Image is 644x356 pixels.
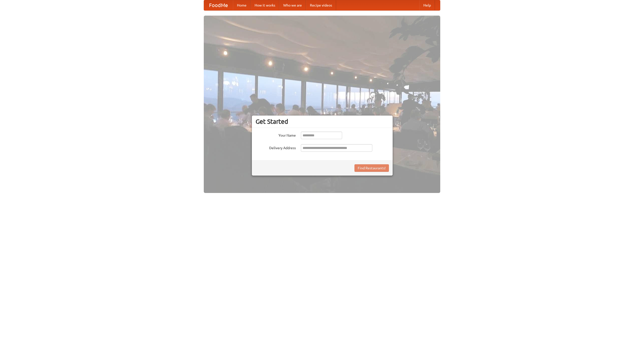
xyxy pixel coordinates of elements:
a: Who we are [279,0,306,10]
a: FoodMe [204,0,233,10]
h3: Get Started [256,118,389,125]
a: How it works [251,0,279,10]
a: Recipe videos [306,0,336,10]
a: Help [419,0,435,10]
a: Home [233,0,251,10]
label: Delivery Address [256,144,296,150]
button: Find Restaurants! [354,164,389,172]
label: Your Name [256,132,296,138]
